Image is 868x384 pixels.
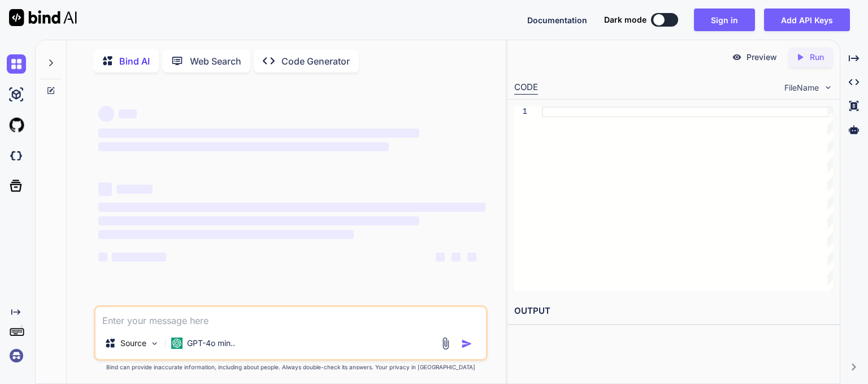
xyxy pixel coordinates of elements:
[120,338,146,349] p: Source
[112,253,166,262] span: ‌
[527,15,587,25] span: Documentation
[7,346,26,365] img: signin
[527,14,587,26] button: Documentation
[98,203,485,212] span: ‌
[823,83,833,92] img: chevron down
[604,14,646,25] span: Dark mode
[7,116,26,135] img: githubLight
[7,146,26,165] img: darkCloudIdeIcon
[784,82,819,93] span: FileName
[7,54,26,74] img: chat
[98,142,389,151] span: ‌
[281,54,350,68] p: Code Generator
[514,106,527,117] div: 1
[98,129,420,138] span: ‌
[171,338,183,349] img: GPT-4o mini
[461,338,472,349] img: icon
[94,363,488,372] p: Bind can provide inaccurate information, including about people. Always double-check its answers....
[810,52,824,63] p: Run
[119,54,150,68] p: Bind AI
[764,8,850,31] button: Add API Keys
[7,85,26,104] img: ai-studio
[119,109,137,118] span: ‌
[187,338,235,349] p: GPT-4o min..
[190,54,241,68] p: Web Search
[439,337,452,350] img: attachment
[436,253,445,262] span: ‌
[9,9,77,26] img: Bind AI
[116,185,153,194] span: ‌
[150,339,159,348] img: Pick Models
[98,182,112,196] span: ‌
[98,253,107,262] span: ‌
[694,8,755,31] button: Sign in
[452,253,461,262] span: ‌
[732,52,742,62] img: preview
[98,230,354,239] span: ‌
[507,298,840,325] h2: OUTPUT
[98,106,114,122] span: ‌
[747,52,777,63] p: Preview
[98,216,420,225] span: ‌
[514,81,538,95] div: CODE
[467,253,476,262] span: ‌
